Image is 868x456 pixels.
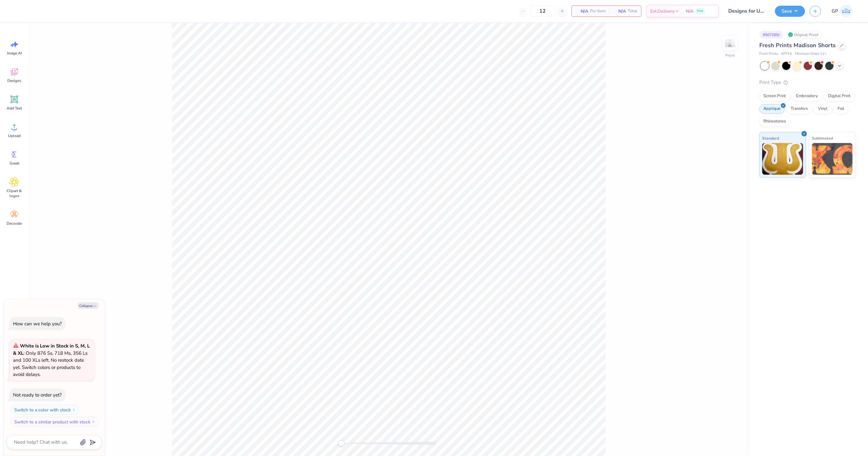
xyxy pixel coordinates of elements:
[762,135,779,141] span: Standard
[7,221,22,226] span: Decorate
[759,117,790,126] div: Rhinestones
[613,8,626,15] span: N/A
[759,79,855,86] div: Print Type
[697,9,703,13] span: Free
[787,104,812,114] div: Transfers
[13,343,90,356] strong: White is Low in Stock in S, M, L & XL
[824,91,855,101] div: Digital Print
[759,51,778,57] span: Fresh Prints
[11,417,99,427] button: Switch to a similar product with stock
[13,392,62,398] div: Not ready to order yet?
[723,5,770,17] input: Untitled Design
[829,5,855,17] a: GP
[77,302,99,309] button: Collapse
[7,78,21,83] span: Designs
[759,91,790,101] div: Screen Print
[814,104,832,114] div: Vinyl
[792,91,822,101] div: Embroidery
[840,5,852,17] img: Gene Padilla
[833,104,848,114] div: Foil
[832,8,838,15] span: GP
[628,8,637,15] span: Total
[775,6,805,17] button: Save
[812,135,833,141] span: Sublimated
[786,31,822,39] div: Original Proof
[795,51,827,57] span: Minimum Order: 12 +
[13,343,90,378] span: : Only 876 Ss, 718 Ms, 356 Ls and 100 XLs left. No restock date yet. Switch colors or products to...
[575,8,588,15] span: N/A
[7,106,22,111] span: Add Text
[781,51,792,57] span: # FP16
[530,5,555,17] input: – –
[759,104,785,114] div: Applique
[10,161,19,166] span: Greek
[13,321,62,327] div: How can we help you?
[7,51,22,56] span: Image AI
[650,8,674,15] span: Est. Delivery
[338,440,344,447] div: Accessibility label
[686,8,693,15] span: N/A
[92,420,95,424] img: Switch to a similar product with stock
[762,143,803,175] img: Standard
[812,143,853,175] img: Sublimated
[759,31,783,39] div: # 507285J
[11,405,79,415] button: Switch to a color with stock
[759,41,836,49] span: Fresh Prints Madison Shorts
[723,37,736,49] img: Front
[590,8,606,15] span: Per Item
[72,408,76,412] img: Switch to a color with stock
[725,53,735,58] div: Front
[8,133,21,138] span: Upload
[4,188,25,198] span: Clipart & logos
